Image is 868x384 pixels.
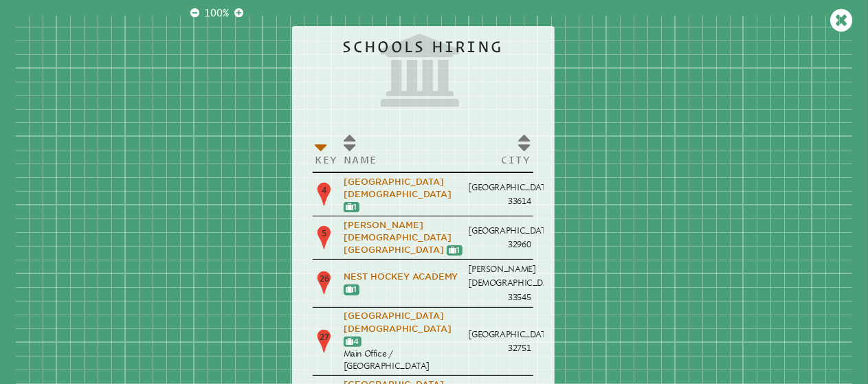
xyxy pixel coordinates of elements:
[315,181,334,207] p: 4
[346,284,357,294] a: 1
[344,220,452,255] a: [PERSON_NAME][DEMOGRAPHIC_DATA][GEOGRAPHIC_DATA]
[344,348,463,372] p: Main Office / [GEOGRAPHIC_DATA]
[344,177,452,199] a: [GEOGRAPHIC_DATA][DEMOGRAPHIC_DATA]
[344,153,463,166] p: Name
[346,202,357,212] a: 1
[346,337,359,346] a: 4
[469,328,531,356] p: [GEOGRAPHIC_DATA] 32751
[315,270,334,296] p: 26
[469,262,531,304] p: [PERSON_NAME][DEMOGRAPHIC_DATA] 33545
[201,5,232,21] p: 100%
[315,153,339,166] p: Key
[469,224,531,252] p: [GEOGRAPHIC_DATA] 32960
[315,328,334,354] p: 27
[315,225,334,251] p: 5
[344,271,458,282] a: Nest Hockey Academy
[344,310,452,333] a: [GEOGRAPHIC_DATA][DEMOGRAPHIC_DATA]
[469,181,531,209] p: [GEOGRAPHIC_DATA] 33614
[449,245,460,255] a: 1
[469,153,531,166] p: City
